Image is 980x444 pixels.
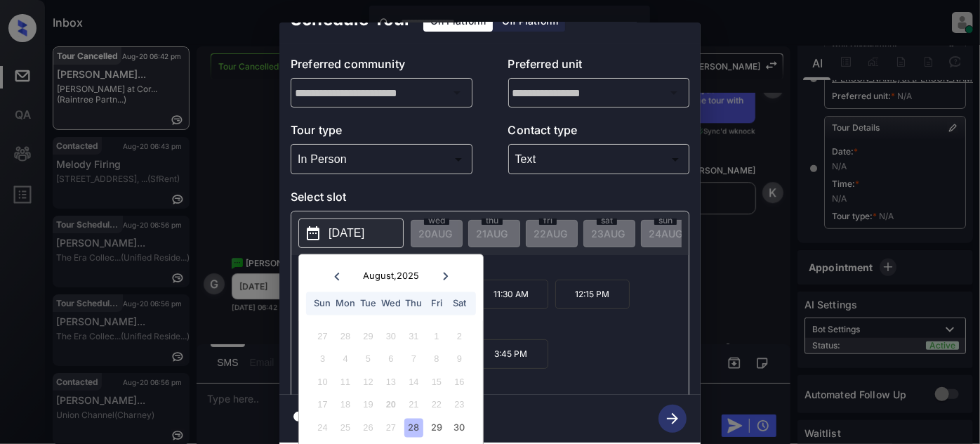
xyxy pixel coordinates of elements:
[294,148,469,171] div: In Person
[381,294,400,313] div: Wed
[404,294,423,313] div: Thu
[291,122,472,144] p: Tour type
[313,327,332,346] div: Not available Sunday, July 27th, 2025
[313,372,332,391] div: Not available Sunday, August 10th, 2025
[291,188,689,211] p: Select slot
[427,350,446,369] div: Not available Friday, August 8th, 2025
[450,327,469,346] div: Not available Saturday, August 2nd, 2025
[427,294,446,313] div: Fri
[508,122,690,144] p: Contact type
[359,327,378,346] div: Not available Tuesday, July 29th, 2025
[359,294,378,313] div: Tue
[298,218,404,248] button: [DATE]
[555,280,630,309] p: 12:15 PM
[512,148,687,171] div: Text
[404,372,423,391] div: Not available Thursday, August 14th, 2025
[381,327,400,346] div: Not available Wednesday, July 30th, 2025
[311,255,689,280] p: *Available time slots
[291,55,472,78] p: Preferred community
[359,350,378,369] div: Not available Tuesday, August 5th, 2025
[427,327,446,346] div: Not available Friday, August 1st, 2025
[474,339,548,369] p: 3:45 PM
[450,372,469,391] div: Not available Saturday, August 16th, 2025
[450,350,469,369] div: Not available Saturday, August 9th, 2025
[336,350,355,369] div: Not available Monday, August 4th, 2025
[313,350,332,369] div: Not available Sunday, August 3rd, 2025
[508,55,690,78] p: Preferred unit
[336,372,355,391] div: Not available Monday, August 11th, 2025
[336,294,355,313] div: Mon
[474,280,548,309] p: 11:30 AM
[381,372,400,391] div: Not available Wednesday, August 13th, 2025
[427,372,446,391] div: Not available Friday, August 15th, 2025
[359,372,378,391] div: Not available Tuesday, August 12th, 2025
[404,350,423,369] div: Not available Thursday, August 7th, 2025
[450,294,469,313] div: Sat
[363,271,419,282] div: August , 2025
[336,327,355,346] div: Not available Monday, July 28th, 2025
[329,225,364,242] p: [DATE]
[313,294,332,313] div: Sun
[404,327,423,346] div: Not available Thursday, July 31st, 2025
[381,350,400,369] div: Not available Wednesday, August 6th, 2025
